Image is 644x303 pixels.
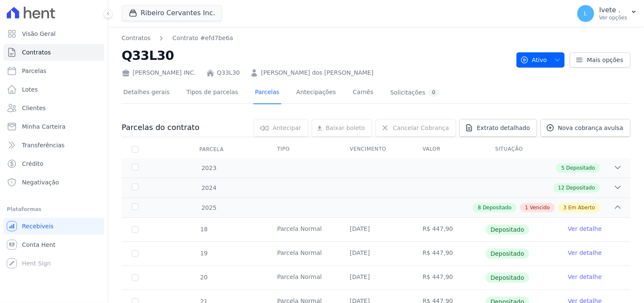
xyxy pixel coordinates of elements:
button: I. Ivete . Ver opções [571,2,644,25]
a: Carnês [351,82,375,104]
span: Conta Hent [22,241,55,249]
a: Lotes [3,81,104,98]
a: Tipos de parcelas [185,82,240,104]
a: Visão Geral [3,25,104,42]
a: Antecipações [295,82,338,104]
span: Em Aberto [568,204,595,211]
span: 5 [561,164,565,172]
a: Crédito [3,155,104,172]
a: Minha Carteira [3,118,104,135]
nav: Breadcrumb [122,34,510,43]
div: 0 [429,89,439,97]
td: Parcela Normal [267,266,340,289]
a: Conta Hent [3,236,104,253]
span: Depositado [486,225,530,235]
span: Contratos [22,48,51,57]
span: Extrato detalhado [477,124,530,132]
a: Detalhes gerais [122,82,171,104]
nav: Breadcrumb [122,34,233,43]
span: 3 [563,204,567,211]
a: Mais opções [570,52,630,68]
a: Recebíveis [3,218,104,235]
a: Ver detalhe [568,249,602,257]
a: Contrato #efd7be6a [172,34,233,43]
span: Visão Geral [22,30,56,38]
a: Ver detalhe [568,225,602,233]
div: Solicitações [390,89,439,97]
a: Negativação [3,174,104,191]
a: Parcelas [3,62,104,79]
a: Contratos [122,34,150,43]
span: Clientes [22,104,46,112]
a: Clientes [3,100,104,116]
span: I. [584,11,588,16]
a: Contratos [3,44,104,61]
a: Extrato detalhado [459,119,537,137]
h2: Q33L30 [122,46,510,65]
input: Só é possível selecionar pagamentos em aberto [132,226,139,233]
span: Vencido [530,204,550,211]
span: Depositado [486,249,530,259]
button: Ribeiro Cervantes Inc. [122,5,222,21]
span: 12 [558,184,565,192]
input: Só é possível selecionar pagamentos em aberto [132,250,139,257]
td: [DATE] [340,242,412,265]
td: [DATE] [340,218,412,241]
input: Só é possível selecionar pagamentos em aberto [132,274,139,281]
span: Ativo [520,52,547,68]
span: Depositado [566,164,595,172]
td: R$ 447,90 [413,242,485,265]
div: [PERSON_NAME] INC. [122,68,196,77]
span: Nova cobrança avulsa [558,124,623,132]
span: 19 [199,250,208,257]
span: Negativação [22,178,59,187]
span: Recebíveis [22,222,54,230]
span: 8 [478,204,481,211]
a: Nova cobrança avulsa [541,119,630,137]
th: Valor [413,141,485,158]
p: Ivete . [599,6,627,14]
span: Parcelas [22,67,46,75]
div: Plataformas [7,204,101,214]
span: Minha Carteira [22,122,65,131]
span: Depositado [566,184,595,192]
td: R$ 447,90 [413,218,485,241]
a: Parcelas [253,82,281,104]
th: Vencimento [340,141,412,158]
button: Ativo [516,52,565,68]
span: Mais opções [587,56,623,64]
div: Parcela [189,141,234,158]
a: Q33L30 [217,68,240,77]
th: Situação [485,141,558,158]
th: Tipo [267,141,340,158]
td: [DATE] [340,266,412,289]
span: 1 [525,204,528,211]
td: R$ 447,90 [413,266,485,289]
span: Depositado [486,273,530,283]
td: Parcela Normal [267,242,340,265]
span: Depositado [483,204,511,211]
span: 20 [199,274,208,281]
span: Lotes [22,85,38,94]
a: Transferências [3,137,104,154]
a: Ver detalhe [568,273,602,281]
a: [PERSON_NAME] dos [PERSON_NAME] [261,68,373,77]
p: Ver opções [599,14,627,21]
span: Crédito [22,160,43,168]
td: Parcela Normal [267,218,340,241]
a: Solicitações0 [389,82,440,104]
span: Transferências [22,141,65,149]
h3: Parcelas do contrato [122,122,199,133]
span: 18 [199,226,208,233]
